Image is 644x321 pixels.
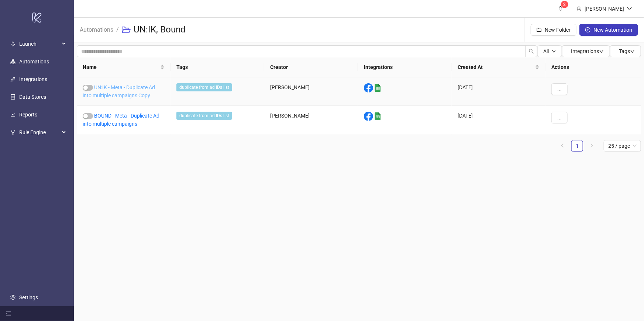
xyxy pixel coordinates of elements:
span: user [576,6,582,11]
span: ... [557,115,562,121]
button: ... [551,83,568,95]
a: BOUND - Meta - Duplicate Ad into multiple campaigns [83,113,159,127]
th: Actions [545,57,641,77]
th: Integrations [358,57,452,77]
span: fork [10,130,16,135]
a: Automations [19,59,49,64]
div: [DATE] [452,77,545,106]
li: 1 [571,140,583,152]
span: plus-circle [585,27,590,32]
span: down [630,49,635,54]
button: Alldown [537,45,562,57]
th: Created At [452,57,545,77]
button: left [557,140,568,152]
span: New Folder [545,27,571,33]
span: rocket [10,41,16,46]
span: duplicate from ad IDs list [176,83,232,91]
span: Rule Engine [19,125,60,140]
div: [PERSON_NAME] [264,106,358,134]
h3: UN:IK, Bound [134,24,186,36]
span: All [543,48,549,54]
li: Previous Page [557,140,568,152]
span: 2 [564,2,566,7]
div: [DATE] [452,106,545,134]
button: ... [551,112,568,123]
button: New Automation [579,24,638,36]
span: Created At [458,63,534,71]
div: [PERSON_NAME] [582,5,627,13]
th: Tags [171,57,264,77]
span: down [552,49,556,53]
button: Tagsdown [610,45,641,57]
span: left [560,143,565,148]
button: right [586,140,598,152]
sup: 2 [561,1,568,8]
a: Automations [78,25,115,33]
span: 25 / page [608,140,637,151]
span: down [599,49,604,54]
span: duplicate from ad IDs list [176,112,232,120]
li: / [116,18,119,42]
span: menu-fold [6,311,11,316]
a: Integrations [19,76,47,82]
span: Launch [19,36,60,51]
a: Data Stores [19,94,46,100]
button: Integrationsdown [562,45,610,57]
span: New Automation [593,27,632,33]
span: bell [558,6,563,11]
span: Tags [619,48,635,54]
span: right [590,143,594,148]
span: down [627,6,632,11]
a: UN:IK - Meta - Duplicate Ad into multiple campaigns Copy [83,84,155,98]
a: 1 [572,140,583,151]
div: [PERSON_NAME] [264,77,358,106]
span: search [529,49,534,54]
a: Reports [19,112,37,118]
span: ... [557,86,562,92]
div: Page Size [604,140,641,152]
li: Next Page [586,140,598,152]
button: New Folder [531,24,576,36]
th: Name [77,57,171,77]
a: Settings [19,294,38,300]
span: folder-add [537,27,542,32]
span: folder-open [122,25,131,34]
span: Integrations [571,48,604,54]
th: Creator [264,57,358,77]
span: Name [83,63,159,71]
